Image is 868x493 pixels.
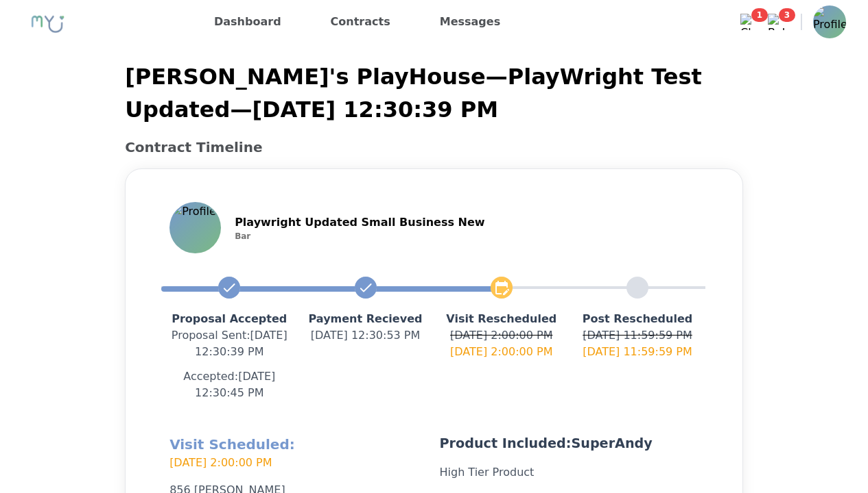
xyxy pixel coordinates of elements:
p: Proposal Sent : [DATE] 12:30:39 PM [161,327,297,360]
p: Visit Rescheduled [434,311,570,327]
span: 1 [751,8,768,22]
p: [DATE] 2:00:00 PM [434,344,570,360]
p: Post Rescheduled [570,311,705,327]
p: [DATE] 2:00:00 PM [434,327,570,344]
img: Bell [768,14,784,30]
p: Proposal Accepted [161,311,297,327]
p: [DATE] 11:59:59 PM [570,327,705,344]
p: Playwright Updated Small Business New [235,214,484,231]
p: Product Included: SuperAndy [440,434,699,453]
p: Accepted: [DATE] 12:30:45 PM [161,368,297,401]
a: Messages [434,11,506,33]
p: High Tier Product [440,464,699,481]
span: 3 [779,8,795,22]
a: Contracts [325,11,396,33]
p: Payment Recieved [297,311,433,327]
img: Profile [813,5,846,38]
h2: Contract Timeline [125,137,743,157]
h2: Visit Scheduled: [169,434,428,471]
p: Bar [235,231,484,242]
img: Chat [740,14,757,30]
p: [DATE] 11:59:59 PM [570,344,705,360]
p: [DATE] 2:00:00 PM [169,455,428,471]
a: Dashboard [209,11,287,33]
img: Profile [171,203,220,252]
p: [DATE] 12:30:53 PM [297,327,433,344]
p: [PERSON_NAME]'s PlayHouse — PlayWright Test Updated — [DATE] 12:30:39 PM [125,60,743,126]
